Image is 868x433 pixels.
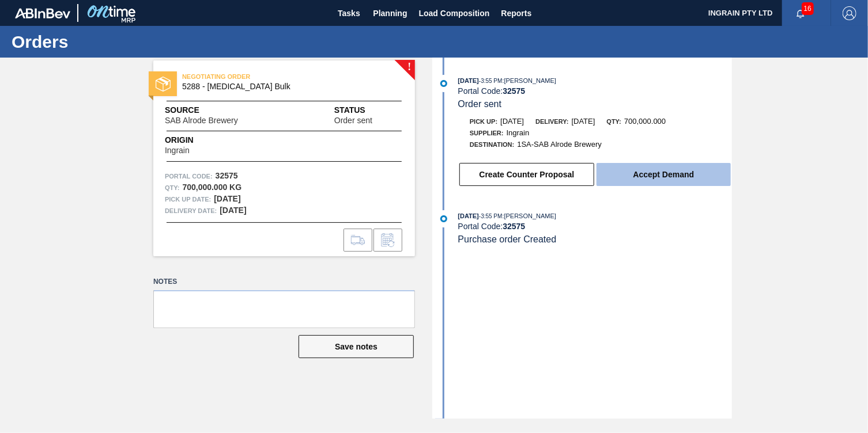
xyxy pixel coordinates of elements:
span: Delivery Date: [165,205,217,216]
span: Destination: [470,141,514,148]
strong: 32575 [216,171,238,180]
span: Order sent [334,116,372,125]
span: 16 [802,2,814,15]
span: 700,000.000 [624,117,666,126]
span: Status [334,104,403,116]
span: Ingrain [165,146,190,155]
img: TNhmsLtSVTkK8tSr43FrP2fwEKptu5GPRR3wAAAABJRU5ErkJggg== [15,8,70,18]
span: Pick up: [470,118,497,125]
span: Portal Code: [165,170,213,182]
span: : [PERSON_NAME] [503,212,557,219]
span: [DATE] [458,212,479,219]
span: [DATE] [500,117,524,126]
button: Save notes [299,335,414,358]
div: Portal Code: [458,86,732,96]
strong: 32575 [503,86,525,96]
span: Qty : [165,182,179,193]
img: status [156,77,171,92]
span: Reports [501,6,532,20]
img: atual [440,80,447,87]
span: Origin [165,134,218,146]
span: [DATE] [572,117,595,126]
strong: [DATE] [214,194,240,203]
strong: 700,000.000 KG [182,183,241,192]
span: Load Composition [419,6,490,20]
strong: [DATE] [220,206,246,215]
span: Delivery: [535,118,568,125]
span: 5288 - Dextrose Bulk [182,82,391,91]
span: Planning [373,6,407,20]
img: atual [440,215,447,222]
span: 1SA-SAB Alrode Brewery [517,140,602,149]
button: Notifications [782,5,819,21]
span: [DATE] [458,77,479,84]
span: SAB Alrode Brewery [165,116,238,125]
img: Logout [843,6,856,20]
div: Portal Code: [458,222,732,231]
strong: 32575 [503,222,525,231]
span: Order sent [458,99,502,109]
span: : [PERSON_NAME] [503,77,557,84]
span: Source [165,104,273,116]
div: Inform order change [373,229,402,252]
span: Qty: [607,118,621,125]
span: Pick up Date: [165,193,211,205]
span: Tasks [337,6,362,20]
span: NEGOTIATING ORDER [182,71,344,82]
button: Accept Demand [597,163,731,186]
span: Ingrain [507,128,530,137]
div: Go to Load Composition [344,229,372,252]
label: Notes [153,274,415,290]
span: Purchase order Created [458,234,557,244]
span: - 3:55 PM [479,213,503,219]
span: - 3:55 PM [479,78,503,84]
span: Supplier: [470,130,504,136]
h1: Orders [12,35,216,48]
button: Create Counter Proposal [459,163,594,186]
